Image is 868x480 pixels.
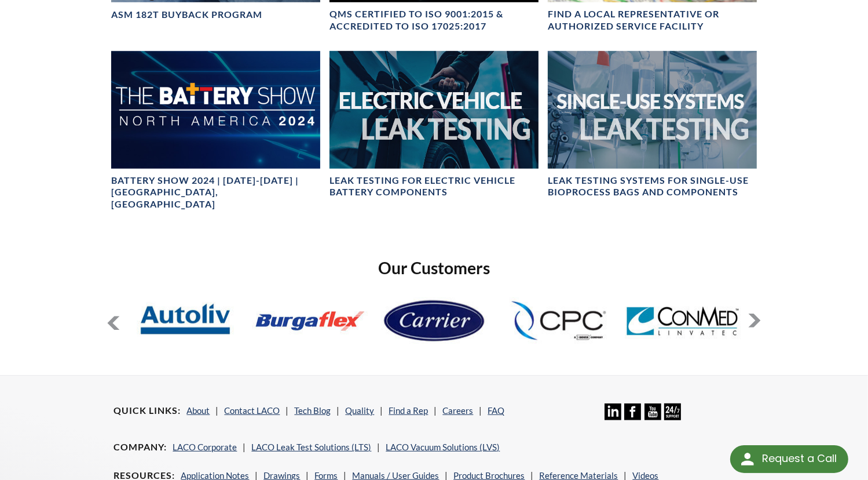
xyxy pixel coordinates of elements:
[664,412,681,422] a: 24/7 Support
[500,288,616,353] img: Colder-Products.jpg
[111,51,320,210] a: The Battery Show 2024 bannerBattery Show 2024 | [DATE]-[DATE] | [GEOGRAPHIC_DATA], [GEOGRAPHIC_DATA]
[548,8,757,32] h4: FIND A LOCAL REPRESENTATIVE OR AUTHORIZED SERVICE FACILITY
[386,442,500,452] a: LACO Vacuum Solutions (LVS)
[252,288,368,353] img: Burgaflex.jpg
[329,8,539,32] h4: QMS CERTIFIED to ISO 9001:2015 & Accredited to ISO 17025:2017
[488,405,504,416] a: FAQ
[111,9,262,21] h4: ASM 182T Buyback Program
[738,450,757,468] img: round button
[625,288,741,353] img: ConMed.jpg
[113,405,181,417] h4: Quick Links
[548,51,757,199] a: Single-Use Systems BannerLeak Testing Systems for Single-Use Bioprocess Bags and Components
[173,442,237,452] a: LACO Corporate
[548,174,757,199] h4: Leak Testing Systems for Single-Use Bioprocess Bags and Components
[186,405,210,416] a: About
[345,405,374,416] a: Quality
[111,174,320,210] h4: Battery Show 2024 | [DATE]-[DATE] | [GEOGRAPHIC_DATA], [GEOGRAPHIC_DATA]
[113,441,167,453] h4: Company
[664,403,681,420] img: 24/7 Support Icon
[442,405,473,416] a: Careers
[730,445,848,473] div: Request a Call
[224,405,280,416] a: Contact LACO
[762,445,837,472] div: Request a Call
[389,405,428,416] a: Find a Rep
[294,405,331,416] a: Tech Blog
[251,442,371,452] a: LACO Leak Test Solutions (LTS)
[127,288,243,353] img: Autoliv.jpg
[376,288,492,353] img: Carrier.jpg
[329,51,539,199] a: Electric Vehicle Leak Testing BannerLeak Testing for Electric Vehicle Battery Components
[329,174,539,199] h4: Leak Testing for Electric Vehicle Battery Components
[107,257,761,279] h2: Our Customers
